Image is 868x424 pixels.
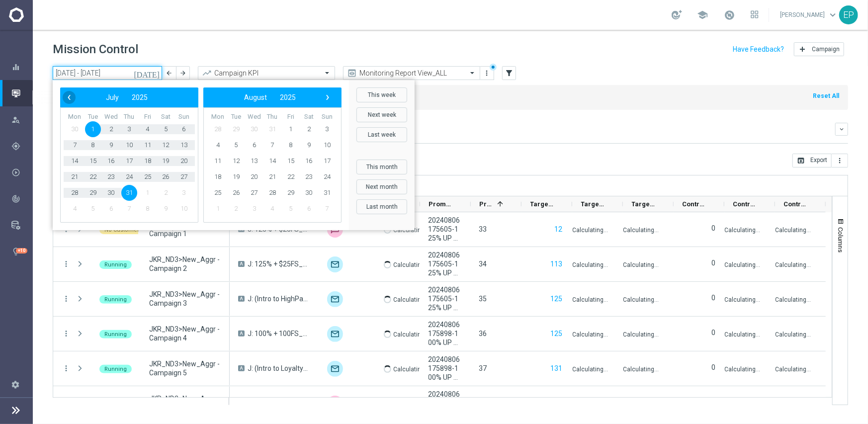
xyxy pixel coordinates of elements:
span: 11 [140,137,156,153]
span: J: (Intro to HighPayout Games+) 125% + $25FS_Day1 Reminder = Day2 [248,294,310,303]
span: 2 [301,121,317,137]
span: 20240806175605-125% UP TO $2,000 + 25 SPINS [429,285,462,312]
p: Calculating... [573,364,608,373]
span: 29 [283,185,299,201]
p: Calculating... [623,294,659,304]
div: There are unsaved changes [490,64,497,71]
div: Explore [11,115,32,124]
button: 12 [554,223,564,236]
span: 8 [140,201,156,217]
button: This month [356,160,407,174]
span: 30 [246,121,262,137]
i: [DATE] [134,69,161,78]
bs-daterangepicker-container: calendar [53,80,415,230]
span: 35 [479,295,487,303]
p: Calculating... [394,259,430,269]
button: Last week [356,127,407,142]
i: add [798,45,806,53]
span: 17 [319,153,335,169]
div: +10 [16,248,27,254]
span: 10 [319,137,335,153]
span: 12 [158,137,174,153]
span: 30 [103,185,119,201]
p: Calculating... [394,294,430,304]
div: Optimail [327,361,343,377]
th: weekday [245,113,263,121]
th: weekday [263,113,282,121]
span: 11 [210,153,226,169]
p: Calculating... [573,294,608,304]
div: Data Studio [11,221,33,229]
button: lightbulb Optibot +10 [11,248,33,255]
span: 31 [319,185,335,201]
i: more_vert [483,69,491,77]
button: open_in_browser Export [792,154,832,168]
th: weekday [66,113,84,121]
span: JKR_ND3>New_Aggr - Campaign 4 [149,325,221,342]
th: weekday [281,113,300,121]
button: person_search Explore [11,116,33,124]
p: Calculating... [573,225,608,234]
span: 27 [246,185,262,201]
span: 3 [246,201,262,217]
button: Next week [356,107,407,122]
span: 20240806175898-100% UP TO $2,000 + 100 SPINS [429,355,462,382]
span: JKR_ND3>New_Aggr - Campaign 5 [149,359,221,377]
p: Calculating... [623,364,659,373]
p: Calculating... [573,259,608,269]
colored-tag: Running [99,329,132,339]
button: Mission Control [11,89,33,97]
p: Calculating... [573,329,608,339]
span: Running [104,261,127,268]
span: 26 [228,185,244,201]
button: more_vert [62,294,71,303]
i: settings [11,380,20,389]
span: 4 [140,121,156,137]
span: 6 [176,121,192,137]
span: Priority [480,200,494,208]
i: equalizer [11,63,20,72]
i: trending_up [202,68,212,78]
span: Promotions [429,200,454,208]
span: 5 [158,121,174,137]
span: 2 [228,201,244,217]
div: Optimail [327,326,343,342]
button: track_changes Analyze [11,195,33,203]
multiple-options-button: Export to CSV [792,156,848,164]
i: person_search [11,115,20,124]
span: 37 [479,364,487,372]
i: preview [347,68,357,78]
bs-datepicker-navigation-view: ​ ​ ​ [206,91,334,104]
button: Last month [356,199,407,214]
span: 21 [67,169,83,185]
span: 16 [301,153,317,169]
button: filter_alt [502,66,516,80]
span: 1 [140,185,156,201]
input: Select date range [53,66,162,80]
span: 18 [210,169,226,185]
span: 10 [121,137,137,153]
div: Optimail [327,256,343,272]
span: › [321,91,334,104]
span: 20240806175898-100% UP TO $2,000 + 100 SPINS [429,320,462,347]
label: 0 [712,328,716,337]
i: track_changes [11,194,20,203]
span: 19 [228,169,244,185]
button: more_vert [832,154,848,168]
button: 2025 [273,91,302,104]
th: weekday [102,113,120,121]
span: 33 [479,225,487,233]
span: JKR_ND3>New_Aggr - Campaign 6 [149,394,221,412]
span: 7 [264,137,280,153]
button: play_circle_outline Execute [11,169,33,176]
span: August [244,93,267,101]
span: 25 [210,185,226,201]
span: school [697,9,708,20]
span: JKR_ND3>New_Aggr - Campaign 2 [149,255,221,273]
span: A [238,261,245,267]
span: 29 [228,121,244,137]
span: 1 [283,121,299,137]
span: 8 [283,137,299,153]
